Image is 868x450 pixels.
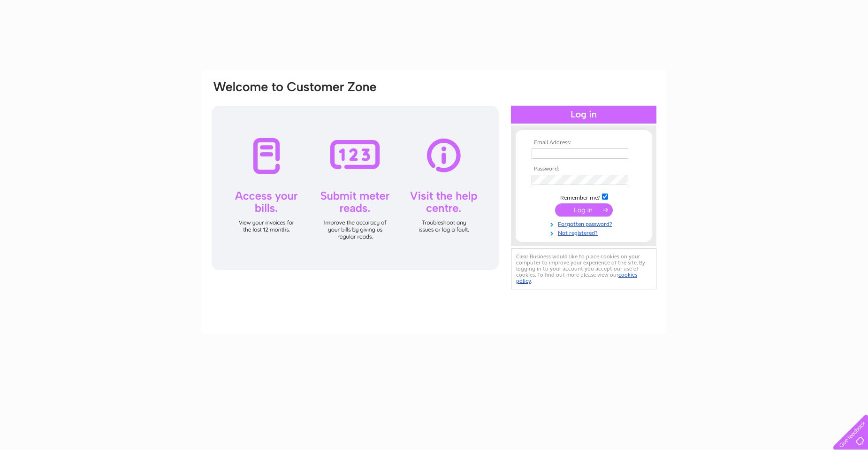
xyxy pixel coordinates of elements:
[529,166,638,172] th: Password:
[516,272,637,284] a: cookies policy
[511,248,656,289] div: Clear Business would like to place cookies on your computer to improve your experience of the sit...
[532,228,638,237] a: Not registered?
[529,192,638,202] td: Remember me?
[529,140,638,146] th: Email Address:
[555,203,613,217] input: Submit
[532,219,638,228] a: Forgotten password?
